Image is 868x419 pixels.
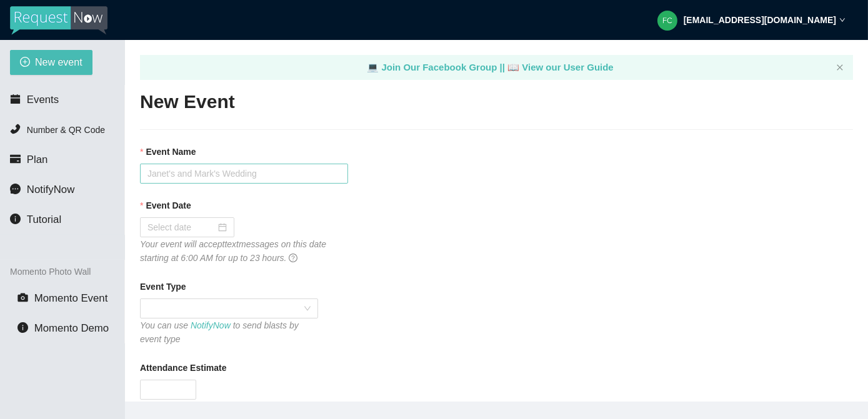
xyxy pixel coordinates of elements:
[657,11,677,31] img: b50a139428e6a0c9f7144e6627a46eaa
[27,214,61,225] span: Tutorial
[27,125,105,135] span: Number & QR Code
[146,199,191,212] b: Event Date
[836,64,844,72] button: close
[507,62,519,72] span: laptop
[10,214,21,224] span: info-circle
[367,62,379,72] span: laptop
[10,124,21,134] span: phone
[836,64,844,71] span: close
[35,54,82,70] span: New event
[507,62,614,72] a: laptop View our User Guide
[20,57,30,69] span: plus-circle
[684,15,836,25] strong: [EMAIL_ADDRESS][DOMAIN_NAME]
[146,145,196,159] b: Event Name
[17,322,28,333] span: info-circle
[10,6,107,35] img: RequestNow
[140,164,348,184] input: Janet's and Mark's Wedding
[10,50,92,75] button: plus-circleNew event
[10,94,21,104] span: calendar
[147,220,216,234] input: Select date
[140,89,853,115] h2: New Event
[140,239,326,263] i: Your event will accept text messages on this date starting at 6:00 AM for up to 23 hours.
[27,154,48,165] span: Plan
[27,184,74,195] span: NotifyNow
[34,292,108,304] span: Momento Event
[289,254,297,262] span: question-circle
[34,322,109,334] span: Momento Demo
[140,280,186,293] b: Event Type
[10,184,21,194] span: message
[140,318,318,346] div: You can use to send blasts by event type
[191,320,231,330] a: NotifyNow
[10,154,21,164] span: credit-card
[17,292,28,303] span: camera
[367,62,507,72] a: laptop Join Our Facebook Group ||
[839,17,846,23] span: down
[140,361,226,375] b: Attendance Estimate
[27,94,59,106] span: Events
